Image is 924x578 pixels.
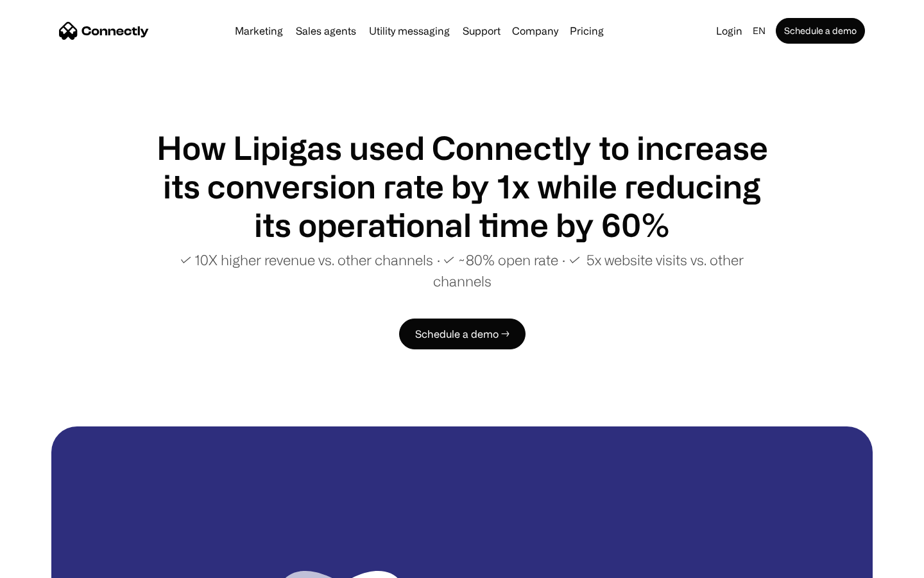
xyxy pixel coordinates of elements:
aside: Language selected: English [13,554,77,574]
a: Utility messaging [364,26,455,36]
a: Schedule a demo → [399,319,526,349]
a: Login [711,22,748,40]
div: en [753,22,766,40]
a: Schedule a demo [776,18,865,44]
p: ✓ 10X higher revenue vs. other channels ∙ ✓ ~80% open rate ∙ ✓ 5x website visits vs. other channels [154,249,770,292]
h1: How Lipigas used Connectly to increase its conversion rate by 1x while reducing its operational t... [154,128,770,244]
a: Support [458,26,506,36]
ul: Language list [26,556,77,574]
a: Pricing [565,26,609,36]
a: Marketing [230,26,288,36]
div: Company [512,22,558,40]
a: Sales agents [291,26,361,36]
